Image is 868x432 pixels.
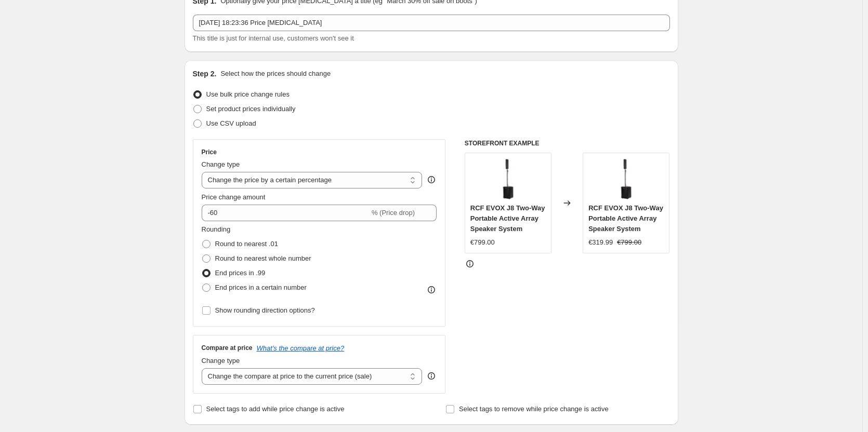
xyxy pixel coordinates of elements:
[470,237,495,248] div: €799.00
[215,306,315,314] span: Show rounding direction options?
[588,237,613,248] div: €319.99
[220,69,331,79] p: Select how the prices should change
[617,237,641,248] strike: €799.00
[202,225,231,233] span: Rounding
[465,139,670,147] h6: STOREFRONT EXAMPLE
[215,283,307,291] span: End prices in a certain number
[588,204,663,233] span: RCF EVOX J8 Two-Way Portable Active Array Speaker System
[193,15,670,31] input: 30% off holiday sale
[206,405,345,413] span: Select tags to add while price change is active
[202,357,240,365] span: Change type
[193,69,217,79] h2: Step 2.
[606,158,647,200] img: 0011_evox-j-total-1_1_80x.jpg
[202,344,253,352] h3: Compare at price
[426,174,437,185] div: help
[193,34,354,42] span: This title is just for internal use, customers won't see it
[206,90,290,98] span: Use bulk price change rules
[470,204,545,233] span: RCF EVOX J8 Two-Way Portable Active Array Speaker System
[426,371,437,381] div: help
[459,405,609,413] span: Select tags to remove while price change is active
[202,160,240,168] span: Change type
[202,148,217,156] h3: Price
[215,240,278,248] span: Round to nearest .01
[206,105,296,113] span: Set product prices individually
[487,158,529,200] img: 0011_evox-j-total-1_1_80x.jpg
[372,209,415,217] span: % (Price drop)
[202,193,266,201] span: Price change amount
[257,344,345,352] button: What's the compare at price?
[215,254,311,262] span: Round to nearest whole number
[215,269,266,277] span: End prices in .99
[202,205,370,221] input: -15
[206,119,256,127] span: Use CSV upload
